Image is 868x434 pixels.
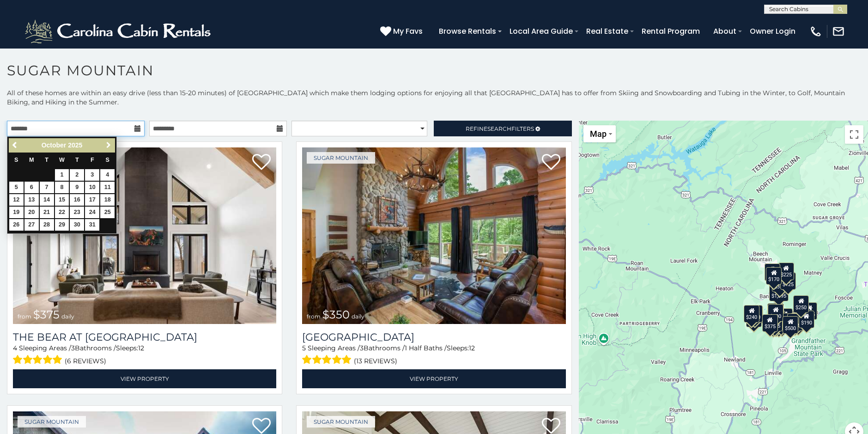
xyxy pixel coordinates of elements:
[65,355,106,367] span: (6 reviews)
[100,169,115,181] a: 4
[768,303,784,321] div: $265
[771,315,787,332] div: $350
[505,23,577,39] a: Local Area Guide
[55,194,69,206] a: 15
[762,314,778,331] div: $375
[302,147,565,324] a: Grouse Moor Lodge from $350 daily
[13,331,276,343] h3: The Bear At Sugar Mountain
[85,182,99,193] a: 10
[23,18,215,45] img: White-1-2.png
[9,207,24,218] a: 19
[42,141,67,149] span: October
[765,263,780,281] div: $240
[766,267,782,284] div: $170
[809,25,822,38] img: phone-regular-white.png
[352,313,364,320] span: daily
[106,157,109,163] span: Saturday
[85,207,99,218] a: 24
[24,182,39,193] a: 6
[55,219,69,231] a: 29
[40,219,54,231] a: 28
[70,194,84,206] a: 16
[68,141,82,149] span: 2025
[40,194,54,206] a: 14
[466,125,534,132] span: Refine Filters
[75,157,79,163] span: Thursday
[100,194,115,206] a: 18
[780,272,796,290] div: $125
[542,153,560,172] a: Add to favorites
[793,295,809,312] div: $250
[252,153,271,172] a: Add to favorites
[772,274,788,292] div: $350
[767,303,783,321] div: $190
[302,331,565,343] h3: Grouse Moor Lodge
[434,121,571,136] a: RefineSearchFilters
[13,147,276,324] img: The Bear At Sugar Mountain
[709,23,741,39] a: About
[40,182,54,193] a: 7
[787,313,803,331] div: $195
[745,23,800,39] a: Owner Login
[783,316,798,334] div: $500
[582,23,633,39] a: Real Estate
[10,140,21,151] a: Previous
[380,25,425,37] a: My Favs
[778,263,794,280] div: $225
[59,157,65,163] span: Wednesday
[24,194,39,206] a: 13
[393,25,423,37] span: My Favs
[322,308,350,321] span: $350
[14,157,18,163] span: Sunday
[103,140,114,151] a: Next
[45,157,49,163] span: Tuesday
[307,416,375,428] a: Sugar Mountain
[24,207,39,218] a: 20
[801,302,817,320] div: $155
[302,343,565,367] div: Sleeping Areas / Bathrooms / Sleeps:
[487,125,511,132] span: Search
[765,314,781,332] div: $155
[85,169,99,181] a: 3
[832,25,845,38] img: mail-regular-white.png
[18,416,86,428] a: Sugar Mountain
[100,182,115,193] a: 11
[71,344,75,352] span: 3
[138,344,144,352] span: 12
[354,355,397,367] span: (13 reviews)
[307,152,375,164] a: Sugar Mountain
[769,284,789,301] div: $1,095
[70,219,84,231] a: 30
[845,125,863,144] button: Toggle fullscreen view
[18,313,31,320] span: from
[13,344,17,352] span: 4
[302,331,565,343] a: [GEOGRAPHIC_DATA]
[70,169,84,181] a: 2
[302,344,306,352] span: 5
[469,344,475,352] span: 12
[590,129,607,139] span: Map
[85,219,99,231] a: 31
[105,141,112,149] span: Next
[583,125,616,142] button: Change map style
[302,369,565,388] a: View Property
[55,169,69,181] a: 1
[29,157,34,163] span: Monday
[13,343,276,367] div: Sleeping Areas / Bathrooms / Sleeps:
[12,141,19,149] span: Previous
[24,219,39,231] a: 27
[40,207,54,218] a: 21
[434,23,501,39] a: Browse Rentals
[777,308,793,326] div: $200
[360,344,364,352] span: 3
[9,194,24,206] a: 12
[637,23,704,39] a: Rental Program
[85,194,99,206] a: 17
[13,369,276,388] a: View Property
[768,304,783,321] div: $300
[799,310,814,328] div: $190
[70,182,84,193] a: 9
[91,157,94,163] span: Friday
[61,313,74,320] span: daily
[100,207,115,218] a: 25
